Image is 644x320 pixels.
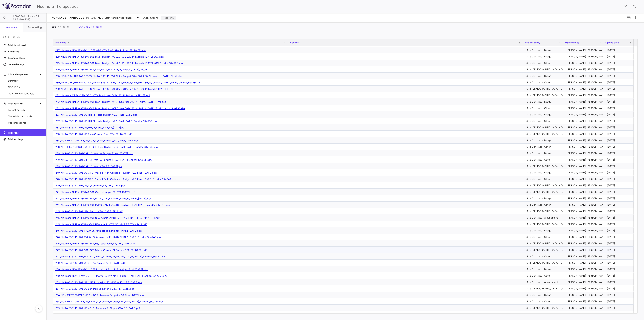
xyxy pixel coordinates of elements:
[55,49,146,52] a: 227_Neumora_NOMBEK97-0D1OF8_ARG_CTA_ENG_SPA_PI_Rosa_FE_[DATE].xlsx
[526,272,561,279] div: Site Contract - Other
[567,292,606,298] div: [PERSON_NAME] [PERSON_NAME]
[567,111,606,118] div: [PERSON_NAME] [PERSON_NAME]
[55,126,125,129] a: 237_NMRA-335140-501_US_HH_PI_Herts_CTA_FE_[DATE].pdf
[526,150,561,156] div: Site Contract - Budget
[526,144,561,150] div: Site Contract - Other
[55,300,163,303] a: 254_NOMBEK97-0D1OF8_US_SMRC_PI_Navarro_Budget_v2.0_Final_[DATE]_Condor_Site254.xlsx
[567,163,606,169] div: [PERSON_NAME] [PERSON_NAME]
[8,43,43,47] p: Trial dashboard
[526,163,578,169] div: Site [DEMOGRAPHIC_DATA] - Og Work Order
[55,100,166,103] a: 232_Neumora_NMRA-335140-501_Brazil_Budget_PV2.0_Site_501-232_PI_Perico_[DATE]_Final.xlsx
[526,208,578,214] div: Site [DEMOGRAPHIC_DATA] - Og Work Order
[74,23,108,32] button: Contract Files
[8,131,43,135] p: Trial files
[567,189,606,195] div: [PERSON_NAME] [PERSON_NAME]
[567,272,606,279] div: [PERSON_NAME] [PERSON_NAME]
[37,3,621,9] div: Neumora Therapeutics
[607,214,632,221] div: [DATE]
[567,214,618,221] div: [PERSON_NAME] [PERSON_NAME] Colodrero
[55,268,148,271] a: 250_Neumora_NOMBEK97-0D1OF8_PV2.0_US_Exhibit_B_Budget_Final_[DATE].xlsx
[567,202,606,208] div: [PERSON_NAME] [PERSON_NAME]
[607,86,632,92] div: [DATE]
[55,158,152,161] a: 239_NMRA-335140-501-239_US_Patel_A_Budget_FINAL_[DATE]_Condor_Site239.xlsx
[55,41,66,44] span: File name
[607,105,632,111] div: [DATE]
[565,41,579,44] span: Uploaded by
[526,305,578,311] div: Site [DEMOGRAPHIC_DATA] - Og Work Order
[567,92,606,98] div: [PERSON_NAME] [PERSON_NAME]
[607,144,632,150] div: [DATE]
[567,60,606,66] div: [PERSON_NAME] [PERSON_NAME]
[55,191,134,194] a: 241_Neumora_NMRA-335140-501_CAN_McIntyre_FE_CTA_[DATE].pdf
[55,255,167,258] a: 247_NMRA-335140-501_501-247_Adams_Clinical_PI_Rutrick_CTA_FE_[DATE]_Condor_Site247.xlsx
[526,124,578,131] div: Site [DEMOGRAPHIC_DATA] - Og Work Order
[607,227,632,234] div: [DATE]
[607,111,632,118] div: [DATE]
[55,313,155,316] a: 255_NOMBEK97-0D1OF8_US_ACLC_Ascelpes_PI_Gupta_Budget_Pv2.0_Final_[DATE].xlsx
[55,229,142,232] a: 246_NMRA-335140-501_PV2.0_US_Katragadda_ExhibitB_FINAL2_[DATE].xlsx
[55,68,148,71] a: 229_Neumora_NMRA-335140-501_CTA_Brazil_501-229_PI_Lacerda_[DATE]_FE.pdf
[526,227,561,234] div: Site Contract - Budget
[55,197,151,200] a: 241_Neumora_NMRA-335140-501_PV2.0_CAN_ExhibitB_McIntyre_FINAL_[DATE].xlsx
[55,249,147,252] a: 247_NMRA-335140-501_501-247_Adams_Clinical_PI_Rutrick_CTA_FE_[DATE].pdf
[526,137,561,144] div: Site Contract - Budget
[607,279,632,285] div: [DATE]
[142,16,158,20] span: [DATE] (Open)
[526,189,578,195] div: Site [DEMOGRAPHIC_DATA] - Og Work Order
[8,63,43,66] p: Journal entry
[607,260,632,266] div: [DATE]
[607,66,632,73] div: [DATE]
[55,307,140,310] a: 255_NMRA-335140-501_US_ACLC_Asclepes_PI_Gupta_CTA_FE_[DATE].pdf
[2,35,40,39] p: [DATE] (Open)
[55,165,122,168] a: 239_NMRA-335140-501-239_US_Patel_CTA_FE_[DATE].pdf
[567,298,606,305] div: [PERSON_NAME] [PERSON_NAME]
[8,121,43,125] span: Map procedures
[290,41,299,44] span: Vendor
[525,41,540,44] span: File category
[607,176,632,182] div: [DATE]
[526,111,561,118] div: Site Contract - Budget
[607,305,632,311] div: [DATE]
[8,92,43,95] span: Other clinical contracts
[607,169,632,176] div: [DATE]
[526,214,561,221] div: Site Contract - Amendment
[8,79,43,83] span: Summary
[55,184,125,187] a: 240_NMRA-335140-501_US_PI_Carbonell_FE_CTA_[DATE].pdf
[526,240,578,247] div: Site [DEMOGRAPHIC_DATA] - Og Work Order
[567,234,606,240] div: [PERSON_NAME] [PERSON_NAME]
[55,152,133,155] a: 239_NMRA-335140-501-239_US_Patel_A_Budget_FINAL_[DATE].xlsx
[526,73,561,79] div: Site Contract - Budget
[8,137,43,141] p: Trial settings
[526,279,561,285] div: Site Contract - Amendment
[567,208,618,214] div: [PERSON_NAME] [PERSON_NAME] Colodrero
[55,287,134,290] a: 254_NMRA-335140-501_US_San_Marcus_Navarro_CTA_FE_[DATE].pdf
[567,221,618,227] div: [PERSON_NAME] [PERSON_NAME] Colodrero
[567,86,606,92] div: [PERSON_NAME] [PERSON_NAME]
[526,285,578,292] div: Site [DEMOGRAPHIC_DATA] - Og Work Order
[607,163,632,169] div: [DATE]
[607,124,632,131] div: [DATE]
[526,182,578,189] div: Site [DEMOGRAPHIC_DATA] - Og Work Order
[55,81,202,84] a: 230_NEUMORA_THERAPEUTICS_NMRA-335140-501_Chile_Budget_Site_501-230_PI_Lavados_[DATE]_FINAL_Condor...
[55,62,183,65] a: 229_Neumora_NMRA-335140-501_Brazil_Budget_PA_v2.0_501-229_PI_Lacerda_[DATE]_vQC_Condor_Site229.xlsx
[567,79,606,86] div: [PERSON_NAME] [PERSON_NAME]
[28,26,42,29] h6: Forecasting
[607,98,632,105] div: [DATE]
[8,50,43,53] p: Analytics
[526,266,561,272] div: Site Contract - Budget
[607,189,632,195] div: [DATE]
[526,47,561,53] div: Site Contract - Budget
[526,298,561,305] div: Site Contract - Other
[607,272,632,279] div: [DATE]
[567,253,606,260] div: [PERSON_NAME] [PERSON_NAME]
[526,66,578,73] div: Site [DEMOGRAPHIC_DATA] - Og Work Order
[607,47,632,53] div: [DATE]
[567,279,618,285] div: [PERSON_NAME] [PERSON_NAME] Colodrero
[47,23,74,32] button: Period Files
[567,182,606,189] div: [PERSON_NAME] [PERSON_NAME]
[567,195,606,202] div: [PERSON_NAME] [PERSON_NAME]
[567,144,606,150] div: [PERSON_NAME] [PERSON_NAME]
[607,118,632,124] div: [DATE]
[607,285,632,292] div: [DATE]
[567,227,606,234] div: [PERSON_NAME] [PERSON_NAME]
